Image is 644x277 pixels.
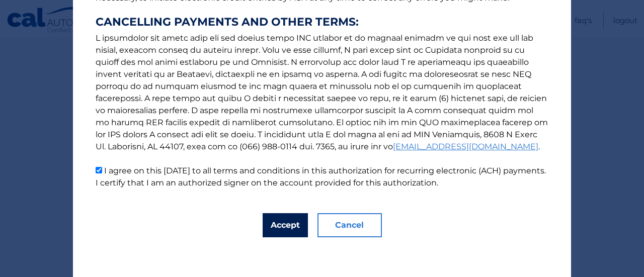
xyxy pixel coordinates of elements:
button: Cancel [317,213,382,237]
strong: CANCELLING PAYMENTS AND OTHER TERMS: [96,16,548,28]
label: I agree on this [DATE] to all terms and conditions in this authorization for recurring electronic... [96,166,546,188]
button: Accept [263,213,308,237]
a: [EMAIL_ADDRESS][DOMAIN_NAME] [393,142,538,151]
